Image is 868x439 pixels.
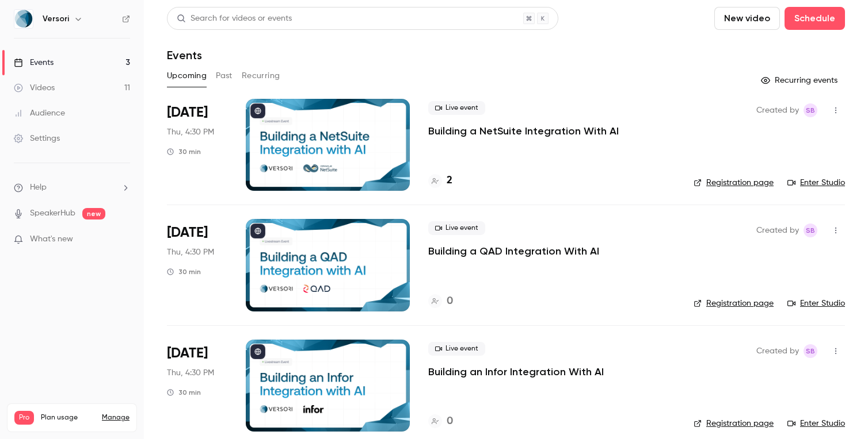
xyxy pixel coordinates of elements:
[428,173,452,188] a: 2
[428,365,604,379] a: Building an Infor Integration With AI
[14,107,65,119] div: Audience
[428,244,599,258] a: Building a QAD Integration With AI
[242,67,280,85] button: Recurring
[41,413,95,422] span: Plan usage
[447,414,453,429] h4: 0
[177,13,292,25] div: Search for videos or events
[14,82,55,94] div: Videos
[14,133,60,144] div: Settings
[30,182,47,194] span: Help
[30,207,75,219] a: SpeakerHub
[694,418,774,429] a: Registration page
[43,13,69,25] h6: Versori
[714,7,780,30] button: New video
[428,101,485,115] span: Live event
[428,124,619,138] a: Building a NetSuite Integration With AI
[428,414,453,429] a: 0
[447,173,452,188] h4: 2
[14,10,33,28] img: Versori
[806,344,815,358] span: SB
[804,224,817,237] span: Sophie Burgess
[167,99,227,191] div: Oct 9 Thu, 4:30 PM (Europe/London)
[167,126,214,138] span: Thu, 4:30 PM
[167,247,214,258] span: Thu, 4:30 PM
[30,233,73,245] span: What's new
[756,71,845,90] button: Recurring events
[756,224,799,237] span: Created by
[694,298,774,309] a: Registration page
[694,177,774,188] a: Registration page
[82,208,105,219] span: new
[428,294,453,309] a: 0
[787,177,845,188] a: Enter Studio
[756,103,799,117] span: Created by
[167,344,208,363] span: [DATE]
[806,103,815,117] span: SB
[804,103,817,117] span: Sophie Burgess
[167,224,208,242] span: [DATE]
[167,219,227,311] div: Oct 16 Thu, 4:30 PM (Europe/London)
[447,294,453,309] h4: 0
[167,388,201,397] div: 30 min
[216,67,233,85] button: Past
[787,298,845,309] a: Enter Studio
[167,103,208,122] span: [DATE]
[14,182,130,194] li: help-dropdown-opener
[806,224,815,237] span: SB
[167,340,227,432] div: Oct 23 Thu, 4:30 PM (Europe/London)
[14,57,54,68] div: Events
[785,7,845,30] button: Schedule
[116,234,130,245] iframe: Noticeable Trigger
[14,411,34,425] span: Pro
[167,67,207,85] button: Upcoming
[804,344,817,358] span: Sophie Burgess
[102,413,130,422] a: Manage
[167,267,201,276] div: 30 min
[428,221,485,235] span: Live event
[167,147,201,156] div: 30 min
[167,48,202,62] h1: Events
[428,342,485,356] span: Live event
[756,344,799,358] span: Created by
[787,418,845,429] a: Enter Studio
[167,367,214,379] span: Thu, 4:30 PM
